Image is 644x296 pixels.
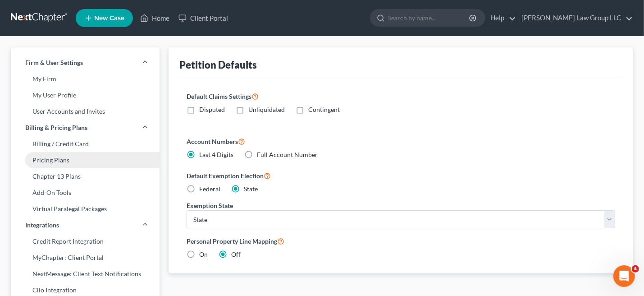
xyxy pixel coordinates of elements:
[14,227,21,234] button: Emoji picker
[14,51,141,86] div: Starting [DATE], PACER requires Multi-Factor Authentication (MFA) for all filers in select distri...
[11,152,160,168] a: Pricing Plans
[11,55,160,71] a: Firm & User Settings
[11,201,160,217] a: Virtual Paralegal Packages
[44,5,102,11] h1: [PERSON_NAME]
[14,140,67,148] a: Learn More Here
[25,58,83,67] span: Firm & User Settings
[517,10,633,26] a: [PERSON_NAME] Law Group LLC
[257,151,318,158] span: Full Account Number
[179,58,257,71] div: Petition Defaults
[11,103,160,120] a: User Accounts and Invites
[28,227,36,234] button: Gif picker
[26,5,40,19] img: Profile image for Emma
[11,71,160,87] a: My Firm
[388,9,470,26] input: Search by name...
[7,23,148,199] div: 🚨 PACER Multi-Factor Authentication Now Required 🚨Starting [DATE], PACER requires Multi-Factor Au...
[11,266,160,282] a: NextMessage: Client Text Notifications
[613,265,635,287] iframe: Intercom live chat
[174,10,233,26] a: Client Portal
[25,221,59,230] span: Integrations
[11,250,160,266] a: MyChapter: Client Portal
[14,153,135,187] i: We use the Salesforce Authenticator app for MFA at NextChapter and other users are reporting the ...
[187,91,615,102] label: Default Claims Settings
[155,223,169,238] button: Send a message…
[14,91,141,135] div: Please be sure to enable MFA in your PACER account settings. Once enabled, you will have to enter...
[187,136,615,147] label: Account Numbers
[11,136,160,152] a: Billing / Credit Card
[141,4,158,21] button: Home
[248,106,285,113] span: Unliquidated
[231,250,241,258] span: Off
[158,4,174,20] div: Close
[199,106,225,113] span: Disputed
[244,185,258,193] span: State
[7,23,173,218] div: Emma says…
[14,200,85,206] div: [PERSON_NAME] • [DATE]
[199,185,220,193] span: Federal
[57,227,64,234] button: Start recording
[6,4,23,21] button: go back
[187,170,615,181] label: Default Exemption Election
[11,185,160,201] a: Add-On Tools
[43,227,50,234] button: Upload attachment
[11,233,160,250] a: Credit Report Integration
[44,11,90,20] p: Active 30m ago
[308,106,340,113] span: Contingent
[187,236,615,246] label: Personal Property Line Mapping
[486,10,516,26] a: Help
[11,87,160,103] a: My User Profile
[199,250,208,258] span: On
[187,201,233,210] label: Exemption State
[632,265,639,273] span: 4
[136,10,174,26] a: Home
[14,29,129,46] b: 🚨 PACER Multi-Factor Authentication Now Required 🚨
[94,15,124,22] span: New Case
[11,217,160,233] a: Integrations
[56,109,91,116] b: 2 minutes
[11,168,160,185] a: Chapter 13 Plans
[8,208,173,223] textarea: Message…
[25,123,87,132] span: Billing & Pricing Plans
[199,151,233,158] span: Last 4 Digits
[11,120,160,136] a: Billing & Pricing Plans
